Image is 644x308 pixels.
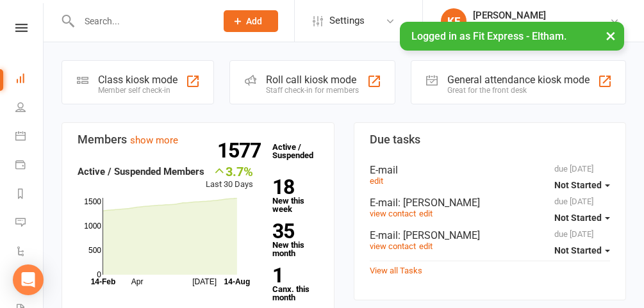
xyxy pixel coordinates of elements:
[272,222,318,257] a: 35New this month
[272,266,313,285] strong: 1
[246,16,262,26] span: Add
[329,6,365,35] span: Settings
[98,74,178,86] div: Class kiosk mode
[206,164,253,178] div: 3.7%
[411,30,566,42] span: Logged in as Fit Express - Eltham.
[224,10,278,32] button: Add
[554,206,610,229] button: Not Started
[398,197,480,209] span: : [PERSON_NAME]
[370,241,416,251] a: view contact
[130,134,178,146] a: show more
[554,245,602,255] span: Not Started
[370,266,422,275] a: View all Tasks
[473,21,609,33] div: Fit Express - [GEOGRAPHIC_DATA]
[13,264,44,295] div: Open Intercom Messenger
[419,209,433,218] a: edit
[370,164,611,176] div: E-mail
[370,133,611,146] h3: Due tasks
[272,177,318,213] a: 18New this week
[599,22,622,49] button: ×
[554,239,610,262] button: Not Started
[15,65,44,94] a: Dashboard
[370,229,611,241] div: E-mail
[98,86,178,95] div: Member self check-in
[266,86,359,95] div: Staff check-in for members
[554,174,610,197] button: Not Started
[447,86,590,95] div: Great for the front desk
[272,177,313,197] strong: 18
[15,123,44,152] a: Calendar
[473,10,609,21] div: [PERSON_NAME]
[419,241,433,251] a: edit
[272,222,313,241] strong: 35
[441,8,466,34] div: KF
[447,74,590,86] div: General attendance kiosk mode
[272,266,318,302] a: 1Canx. this month
[554,180,602,190] span: Not Started
[217,141,266,160] strong: 1577
[370,209,416,218] a: view contact
[75,12,207,30] input: Search...
[266,133,322,169] a: 1577Active / Suspended
[78,133,318,146] h3: Members
[78,166,204,177] strong: Active / Suspended Members
[15,152,44,181] a: Payments
[15,181,44,209] a: Reports
[370,176,383,186] a: edit
[554,213,602,223] span: Not Started
[206,164,253,191] div: Last 30 Days
[266,74,359,86] div: Roll call kiosk mode
[398,229,480,241] span: : [PERSON_NAME]
[370,197,611,209] div: E-mail
[15,94,44,123] a: People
